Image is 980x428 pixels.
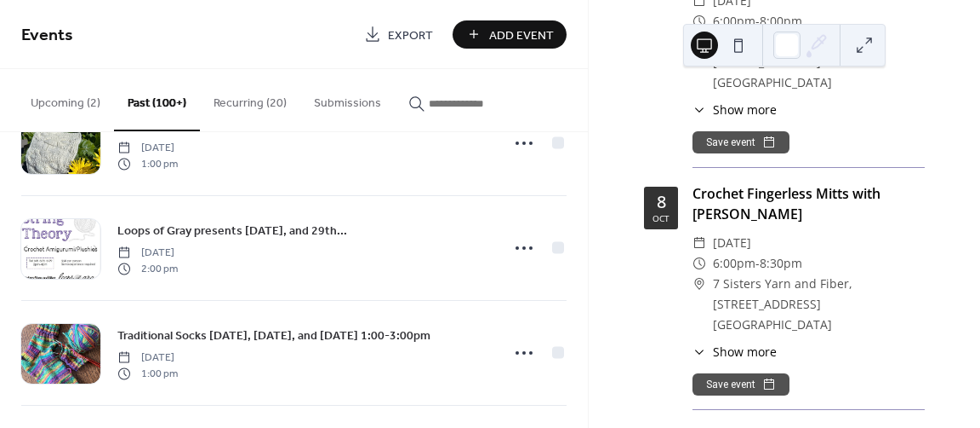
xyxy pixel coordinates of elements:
span: [DATE] [713,233,751,253]
span: Add Event [489,26,554,44]
span: [DATE] [117,350,178,366]
div: ​ [692,101,706,119]
button: Past (100+) [114,69,200,131]
div: ​ [692,253,706,274]
button: Recurring (20) [200,69,300,130]
button: Add Event [453,20,567,49]
span: Export [388,26,433,44]
button: Save event [692,131,789,153]
a: Traditional Socks [DATE], [DATE], and [DATE] 1:00-3:00pm [117,326,430,345]
span: - [755,253,760,274]
span: 2:00 pm [117,261,178,276]
div: ​ [692,11,706,32]
span: 6:00pm [713,253,755,274]
span: Traditional Socks [DATE], [DATE], and [DATE] 1:00-3:00pm [117,327,430,345]
button: Submissions [300,69,395,130]
span: 7 Sisters Yarn and Fiber, [STREET_ADDRESS] [GEOGRAPHIC_DATA] [713,274,925,334]
span: [DATE] [117,141,178,156]
div: ​ [692,233,706,253]
div: ​ [692,274,706,294]
button: Upcoming (2) [17,69,114,130]
span: Events [21,19,73,52]
button: Save event [692,373,789,396]
button: ​Show more [692,101,777,119]
span: [DATE] [117,246,178,261]
div: 8 [657,194,666,211]
span: Loops of Gray presents [DATE], and 29th... [117,223,347,240]
a: Export [351,20,446,49]
span: 8:00pm [760,11,802,32]
span: Show more [713,343,777,361]
span: 1:00 pm [117,156,178,171]
div: Crochet Fingerless Mitts with [PERSON_NAME] [692,183,925,224]
a: Loops of Gray presents [DATE], and 29th... [117,221,347,240]
div: Oct [652,214,669,223]
span: 6:00pm [713,11,755,32]
span: - [755,11,760,32]
span: 1:00 pm [117,366,178,381]
span: 8:30pm [760,253,802,274]
button: ​Show more [692,343,777,361]
span: Show more [713,101,777,119]
div: ​ [692,343,706,361]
